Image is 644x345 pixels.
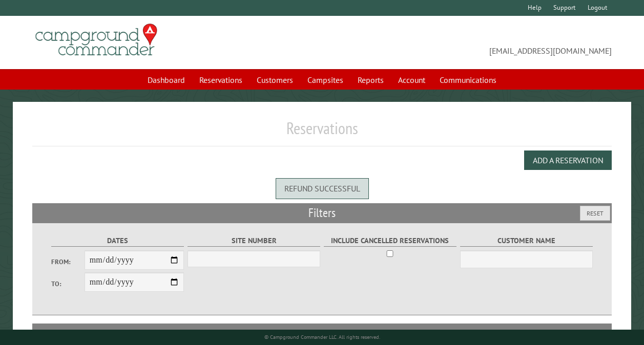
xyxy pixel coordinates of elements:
[32,118,612,146] h1: Reservations
[264,334,380,340] small: © Campground Commander LLC. All rights reserved.
[251,70,299,90] a: Customers
[37,324,94,342] th: Site
[459,324,500,342] th: Total
[301,70,349,90] a: Campsites
[51,279,85,289] label: To:
[554,324,612,342] th: Edit
[524,150,612,170] button: Add a Reservation
[141,70,191,90] a: Dashboard
[168,324,340,342] th: Camper Details
[51,257,85,267] label: From:
[324,235,456,247] label: Include Cancelled Reservations
[500,324,554,342] th: Due
[351,70,390,90] a: Reports
[433,70,503,90] a: Communications
[392,70,431,90] a: Account
[51,235,184,247] label: Dates
[339,324,458,342] th: Customer
[322,28,612,57] span: [EMAIL_ADDRESS][DOMAIN_NAME]
[276,178,369,199] div: Refund successful
[32,20,160,60] img: Campground Commander
[32,203,612,223] h2: Filters
[188,235,320,247] label: Site Number
[580,206,610,221] button: Reset
[460,235,593,247] label: Customer Name
[94,324,168,342] th: Dates
[193,70,248,90] a: Reservations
